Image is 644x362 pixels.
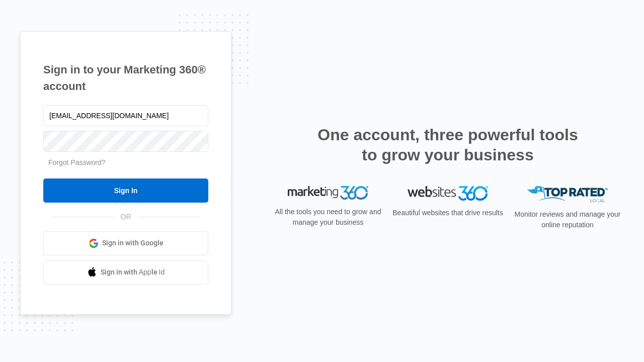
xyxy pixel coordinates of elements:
[391,208,504,218] p: Beautiful websites that drive results
[101,267,165,278] span: Sign in with Apple Id
[43,178,208,203] input: Sign In
[48,158,106,166] a: Forgot Password?
[511,209,624,230] p: Monitor reviews and manage your online reputation
[43,260,208,285] a: Sign in with Apple Id
[102,238,164,248] span: Sign in with Google
[114,212,138,222] span: OR
[314,125,581,165] h2: One account, three powerful tools to grow your business
[43,231,208,255] a: Sign in with Google
[43,61,208,95] h1: Sign in to your Marketing 360® account
[272,207,384,228] p: All the tools you need to grow and manage your business
[43,105,208,126] input: Email
[288,186,368,200] img: Marketing 360
[408,186,488,201] img: Websites 360
[527,186,608,203] img: Top Rated Local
